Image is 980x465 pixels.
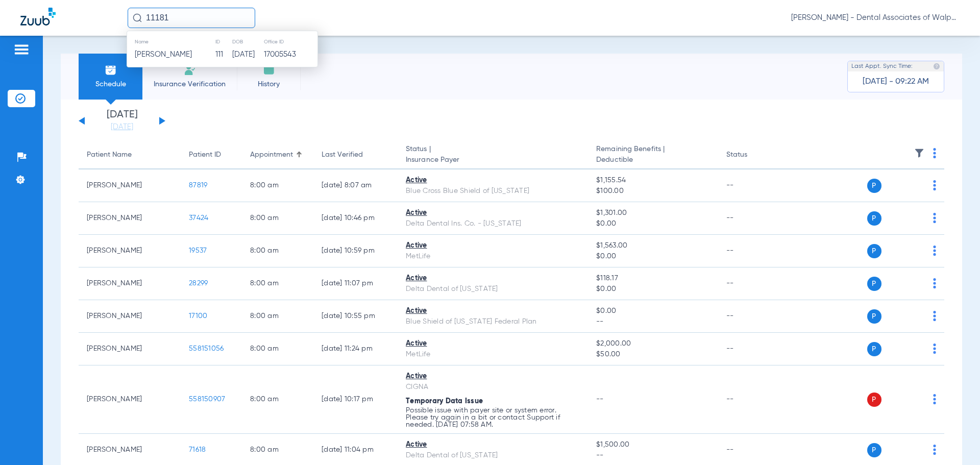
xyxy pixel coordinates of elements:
[933,394,936,404] img: group-dot-blue.svg
[596,175,709,186] span: $1,155.54
[588,141,718,169] th: Remaining Benefits |
[596,316,709,327] span: --
[596,240,709,251] span: $1,563.00
[135,51,192,58] span: [PERSON_NAME]
[215,47,232,62] td: 111
[79,365,181,434] td: [PERSON_NAME]
[263,47,317,62] td: 17005543
[910,344,920,354] img: x.svg
[127,36,215,47] th: Name
[406,382,580,393] div: CIGNA
[313,365,398,434] td: [DATE] 10:17 PM
[313,333,398,365] td: [DATE] 11:24 PM
[867,393,881,407] span: P
[933,213,936,223] img: group-dot-blue.svg
[91,110,153,132] li: [DATE]
[867,179,881,193] span: P
[322,150,389,160] div: Last Verified
[263,64,275,76] img: History
[718,202,787,235] td: --
[189,446,206,453] span: 71618
[867,443,881,457] span: P
[929,416,980,465] div: Chat Widget
[933,344,936,354] img: group-dot-blue.svg
[79,300,181,333] td: [PERSON_NAME]
[184,64,196,76] img: Manual Insurance Verification
[313,235,398,267] td: [DATE] 10:59 PM
[242,235,313,267] td: 8:00 AM
[313,202,398,235] td: [DATE] 10:46 PM
[406,306,580,316] div: Active
[910,180,920,190] img: x.svg
[263,36,317,47] th: Office ID
[596,338,709,349] span: $2,000.00
[189,214,208,222] span: 37424
[867,277,881,291] span: P
[406,273,580,284] div: Active
[718,141,787,169] th: Status
[79,169,181,202] td: [PERSON_NAME]
[867,244,881,258] span: P
[189,150,234,160] div: Patient ID
[250,150,305,160] div: Appointment
[596,208,709,218] span: $1,301.00
[87,150,132,160] div: Patient Name
[242,365,313,434] td: 8:00 AM
[910,394,920,404] img: x.svg
[406,175,580,186] div: Active
[215,36,232,47] th: ID
[406,218,580,229] div: Delta Dental Ins. Co. - [US_STATE]
[87,150,173,160] div: Patient Name
[189,396,225,403] span: 558150907
[406,407,580,428] p: Possible issue with payer site or system error. Please try again in a bit or contact Support if n...
[79,333,181,365] td: [PERSON_NAME]
[933,278,936,288] img: group-dot-blue.svg
[596,306,709,316] span: $0.00
[596,439,709,450] span: $1,500.00
[596,155,709,165] span: Deductible
[232,36,263,47] th: DOB
[718,169,787,202] td: --
[933,246,936,256] img: group-dot-blue.svg
[79,202,181,235] td: [PERSON_NAME]
[718,235,787,267] td: --
[79,235,181,267] td: [PERSON_NAME]
[867,342,881,356] span: P
[406,284,580,295] div: Delta Dental of [US_STATE]
[406,186,580,197] div: Blue Cross Blue Shield of [US_STATE]
[596,186,709,197] span: $100.00
[406,349,580,360] div: MetLife
[406,208,580,218] div: Active
[933,311,936,321] img: group-dot-blue.svg
[189,312,207,320] span: 17100
[596,251,709,262] span: $0.00
[596,450,709,461] span: --
[13,43,30,56] img: hamburger-icon
[322,150,363,160] div: Last Verified
[596,218,709,229] span: $0.00
[933,148,936,158] img: group-dot-blue.svg
[406,316,580,327] div: Blue Shield of [US_STATE] Federal Plan
[79,267,181,300] td: [PERSON_NAME]
[791,13,960,23] span: [PERSON_NAME] - Dental Associates of Walpole
[242,300,313,333] td: 8:00 AM
[867,309,881,324] span: P
[406,450,580,461] div: Delta Dental of [US_STATE]
[406,240,580,251] div: Active
[596,284,709,295] span: $0.00
[189,280,208,287] span: 28299
[867,211,881,226] span: P
[244,79,293,89] span: History
[91,122,153,132] a: [DATE]
[313,169,398,202] td: [DATE] 8:07 AM
[150,79,229,89] span: Insurance Verification
[406,371,580,382] div: Active
[910,445,920,455] img: x.svg
[910,213,920,223] img: x.svg
[242,333,313,365] td: 8:00 AM
[189,150,221,160] div: Patient ID
[406,338,580,349] div: Active
[250,150,293,160] div: Appointment
[189,182,207,189] span: 87819
[128,8,255,28] input: Search for patients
